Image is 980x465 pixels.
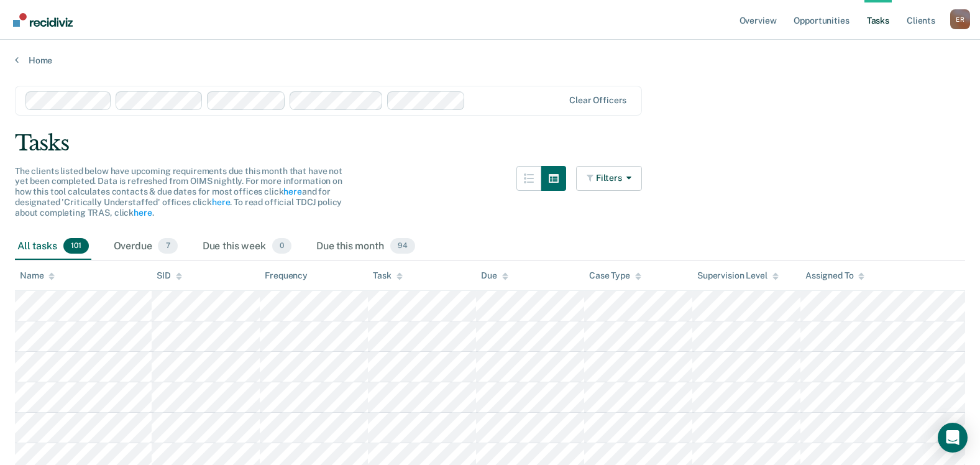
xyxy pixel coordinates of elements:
[20,270,55,281] div: Name
[569,95,626,106] div: Clear officers
[111,233,180,260] div: Overdue7
[15,131,965,156] div: Tasks
[15,55,965,66] a: Home
[15,233,91,260] div: All tasks101
[212,197,230,207] a: here
[13,13,73,27] img: Recidiviz
[481,270,508,281] div: Due
[200,233,294,260] div: Due this week0
[265,270,308,281] div: Frequency
[314,233,418,260] div: Due this month94
[938,423,968,453] div: Open Intercom Messenger
[576,166,642,191] button: Filters
[589,270,641,281] div: Case Type
[805,270,864,281] div: Assigned To
[390,238,415,254] span: 94
[272,238,291,254] span: 0
[950,9,970,29] button: Profile dropdown button
[157,270,182,281] div: SID
[373,270,402,281] div: Task
[15,166,342,218] span: The clients listed below have upcoming requirements due this month that have not yet been complet...
[63,238,89,254] span: 101
[134,208,152,218] a: here
[158,238,177,254] span: 7
[283,186,301,196] a: here
[697,270,779,281] div: Supervision Level
[950,9,970,29] div: E R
